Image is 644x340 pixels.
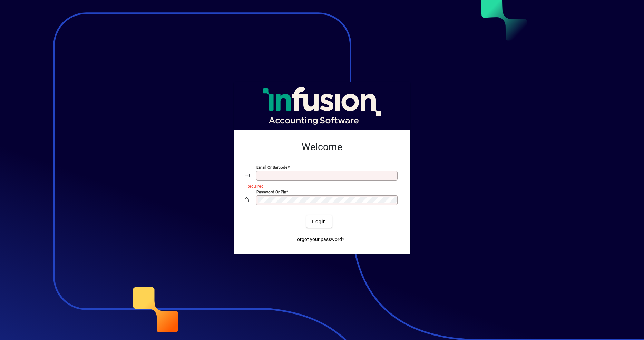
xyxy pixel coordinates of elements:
mat-label: Email or Barcode [256,165,287,170]
a: Forgot your password? [292,233,347,246]
mat-label: Password or Pin [256,189,286,194]
h2: Welcome [245,141,399,153]
button: Login [306,215,332,228]
span: Login [312,218,326,225]
mat-error: Required [246,182,394,189]
span: Forgot your password? [294,236,344,243]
